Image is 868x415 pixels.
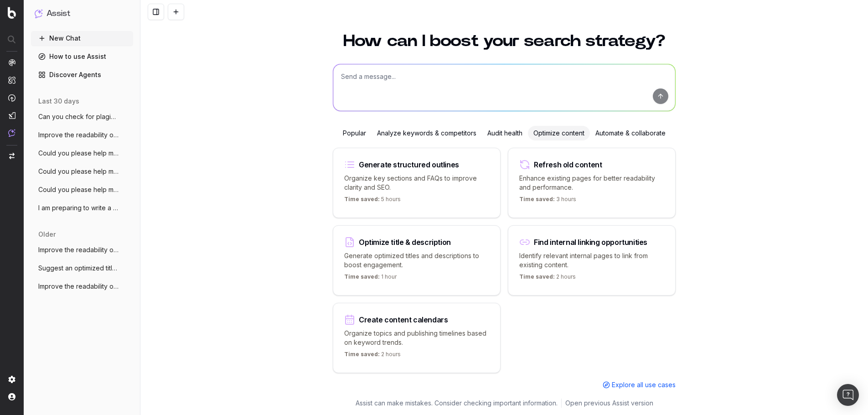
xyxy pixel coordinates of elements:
[46,7,70,20] h1: Assist
[38,282,119,291] span: Improve the readability of Running out o
[38,203,119,213] span: I am preparing to write a blog post abou
[8,59,15,66] img: Analytics
[534,239,647,246] div: Find internal linking opportunities
[31,243,133,257] button: Improve the readability of Relax in a Ne
[356,399,558,408] p: Assist can make mistakes. Consider checking important information.
[31,146,133,161] button: Could you please help me write an outlin
[519,273,555,280] span: Time saved:
[9,153,15,159] img: Switch project
[344,251,489,270] p: Generate optimized titles and descriptions to boost engagement.
[344,351,401,362] p: 2 hours
[359,161,459,168] div: Generate structured outlines
[8,94,15,102] img: Activation
[38,130,119,140] span: Improve the readability of this page: ht
[603,380,676,389] a: Explore all use cases
[344,273,380,280] span: Time saved:
[359,316,448,323] div: Create content calendars
[8,129,15,137] img: Assist
[35,7,129,20] button: Assist
[8,376,15,383] img: Setting
[344,351,380,358] span: Time saved:
[344,196,380,202] span: Time saved:
[38,149,119,158] span: Could you please help me write an outlin
[31,31,133,46] button: New Chat
[519,196,576,207] p: 3 hours
[337,126,372,140] div: Popular
[8,7,16,19] img: Botify logo
[31,109,133,124] button: Can you check for plagiarism?
[31,261,133,275] button: Suggest an optimized title and descripti
[8,393,15,400] img: My account
[8,112,15,119] img: Studio
[565,399,653,408] a: Open previous Assist version
[38,185,119,194] span: Could you please help me find frequency
[38,97,79,106] span: last 30 days
[35,9,43,18] img: Assist
[482,126,528,140] div: Audit health
[519,196,555,202] span: Time saved:
[519,251,664,270] p: Identify relevant internal pages to link from existing content.
[38,167,119,176] span: Could you please help me create 500-600
[344,174,489,192] p: Organize key sections and FAQs to improve clarity and SEO.
[590,126,671,140] div: Automate & collaborate
[31,67,133,82] a: Discover Agents
[38,245,119,254] span: Improve the readability of Relax in a Ne
[534,161,602,168] div: Refresh old content
[31,164,133,179] button: Could you please help me create 500-600
[359,239,451,246] div: Optimize title & description
[8,76,15,84] img: Intelligence
[31,279,133,294] button: Improve the readability of Running out o
[344,329,489,347] p: Organize topics and publishing timelines based on keyword trends.
[344,196,401,207] p: 5 hours
[31,128,133,142] button: Improve the readability of this page: ht
[344,273,397,284] p: 1 hour
[31,49,133,64] a: How to use Assist
[528,126,590,140] div: Optimize content
[38,112,119,121] span: Can you check for plagiarism?
[38,264,119,273] span: Suggest an optimized title and descripti
[333,33,676,49] h1: How can I boost your search strategy?
[31,182,133,197] button: Could you please help me find frequency
[372,126,482,140] div: Analyze keywords & competitors
[31,201,133,215] button: I am preparing to write a blog post abou
[612,380,676,389] span: Explore all use cases
[38,230,56,239] span: older
[837,384,859,406] div: Open Intercom Messenger
[519,174,664,192] p: Enhance existing pages for better readability and performance.
[519,273,576,284] p: 2 hours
